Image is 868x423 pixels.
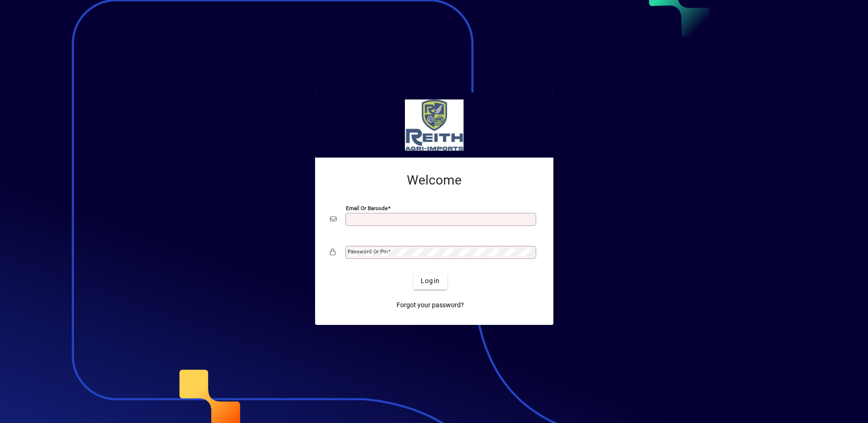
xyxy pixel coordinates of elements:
mat-label: Email or Barcode [346,205,388,211]
span: Forgot your password? [397,300,464,310]
mat-label: Password or Pin [348,248,388,255]
button: Login [413,273,447,290]
h2: Welcome [330,172,538,188]
a: Forgot your password? [393,297,468,314]
span: Login [421,276,440,286]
